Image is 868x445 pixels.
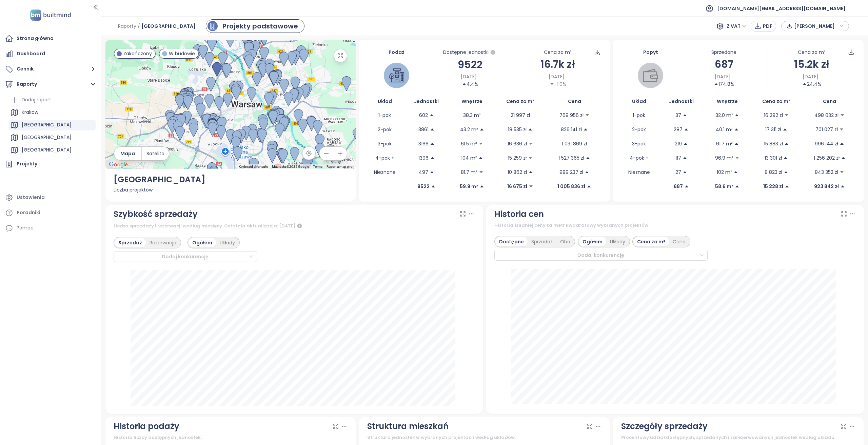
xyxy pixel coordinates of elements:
span: Zakończony [123,50,152,57]
span: [GEOGRAPHIC_DATA] [141,20,196,32]
div: Krakow [22,108,38,117]
div: Pomoc [3,221,97,235]
p: 102 m² [717,168,732,176]
div: 9522 [426,57,514,73]
td: 4-pok + [621,151,656,165]
span: caret-down [784,113,789,118]
p: 219 [675,140,682,147]
a: Open this area in Google Maps (opens a new window) [107,160,130,169]
span: caret-up [683,156,687,160]
div: [GEOGRAPHIC_DATA] [8,120,96,130]
p: 15 228 zł [763,183,783,190]
td: 4-pok + [367,151,402,165]
div: Popyt [621,48,680,56]
p: 58.6 m² [715,183,733,190]
span: caret-up [684,184,689,189]
span: caret-down [839,127,844,132]
span: [PERSON_NAME] [794,21,838,31]
span: caret-down [528,141,533,146]
div: 687 [680,56,768,72]
th: Układ [367,95,402,108]
p: 1 005 836 zł [557,183,585,190]
span: caret-up [783,127,787,132]
th: Wnętrze [706,95,749,108]
th: Cena [804,95,855,108]
div: 15.2k zł [768,56,855,72]
span: caret-up [785,184,789,189]
span: caret-up [683,113,687,118]
p: 17 311 zł [765,126,781,133]
td: 1-pok [367,108,402,122]
span: [DATE] [715,73,731,80]
div: 174.8% [714,80,734,88]
td: 2-pok [367,122,402,137]
span: caret-up [585,170,589,175]
div: 24.4% [802,80,821,88]
p: 923 842 zł [814,183,839,190]
div: Ustawienia [17,193,45,202]
span: caret-up [683,141,688,146]
p: 13 301 zł [765,154,782,162]
span: caret-up [802,82,807,86]
div: Struktura mieszkań [367,420,449,433]
p: 1396 [418,154,429,162]
div: button [785,21,845,31]
div: Układy [606,237,629,246]
td: 1-pok [621,108,656,122]
button: Keyboard shortcuts [239,164,268,169]
img: house [389,68,404,83]
p: 81.7 m² [461,168,477,176]
div: [GEOGRAPHIC_DATA] [8,132,96,143]
p: 104 m² [461,154,477,162]
span: caret-down [529,184,533,189]
td: Nieznane [367,165,402,179]
p: 843 352 zł [815,168,838,176]
div: Projekty [17,160,37,168]
a: primary [206,19,304,33]
div: Cena za m² [798,48,826,56]
span: caret-up [528,127,533,132]
span: caret-up [783,156,788,160]
span: [DATE] [461,73,477,80]
p: 15 883 zł [764,140,783,147]
div: Dashboard [17,49,45,58]
p: 18 535 zł [508,126,527,133]
div: Liczba projektów [114,186,348,194]
div: Sprzedaż [115,238,146,247]
span: caret-up [784,141,789,146]
th: Cena za m² [493,95,547,108]
span: caret-up [587,184,591,189]
span: caret-up [684,127,689,132]
p: 10 862 zł [508,168,527,176]
div: Historia podaży [114,420,179,433]
span: PDF [763,22,772,30]
p: 1 256 202 zł [814,154,840,162]
div: Liczba sprzedaży i rezerwacji według miesięcy. Ostatnia aktualizacja: [DATE] [114,222,475,230]
p: 43.2 m² [460,126,478,133]
p: 16 292 zł [764,112,783,119]
span: [DOMAIN_NAME][EMAIL_ADDRESS][DOMAIN_NAME] [717,0,846,17]
div: Historia cen [494,208,544,221]
span: caret-up [840,141,844,146]
th: Jednostki [657,95,706,108]
p: 996 144 zł [815,140,838,147]
div: Cena za m² [544,48,572,56]
span: caret-down [528,156,533,160]
span: caret-up [840,184,845,189]
span: caret-up [430,141,435,146]
p: 989 237 zł [559,168,583,176]
p: 61.7 m² [716,140,733,147]
p: 602 [419,112,428,119]
div: Szybkość sprzedaży [114,208,198,221]
a: Ustawienia [3,191,97,204]
span: caret-up [735,184,739,189]
span: caret-down [550,82,554,86]
p: 15 259 zł [508,154,527,162]
div: [GEOGRAPHIC_DATA] [22,133,72,142]
p: 826 141 zł [561,126,582,133]
p: 8 823 zł [765,168,782,176]
span: caret-down [735,156,739,160]
p: 37 [675,112,681,119]
span: caret-up [429,113,434,118]
div: Procentowy udział dostępnych, sprzedanych i zarezerwowanych jednostek według układu. [621,434,855,441]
